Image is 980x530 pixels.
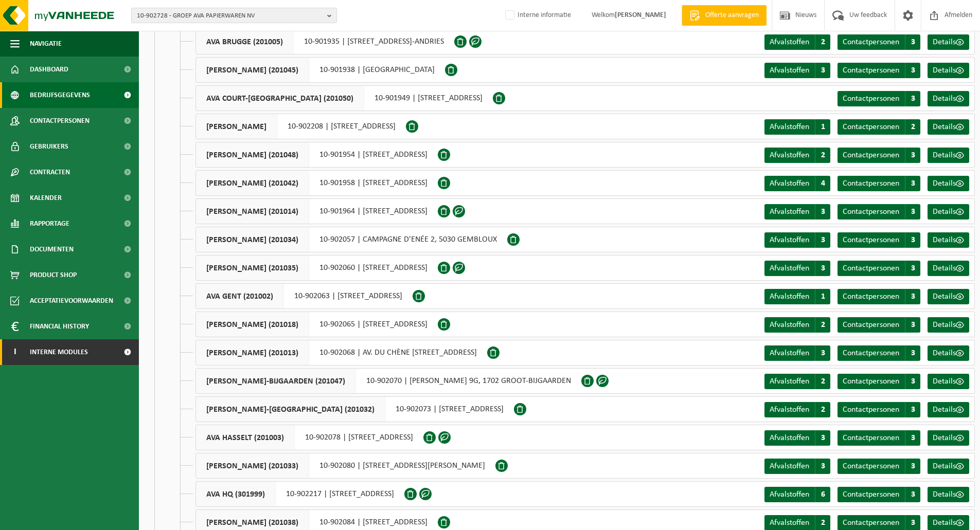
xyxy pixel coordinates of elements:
span: 3 [905,402,920,417]
span: Afvalstoffen [770,377,809,386]
strong: [PERSON_NAME] [615,11,666,19]
a: Contactpersonen 3 [838,487,920,502]
div: 10-901949 | [STREET_ADDRESS] [195,85,493,111]
a: Afvalstoffen 3 [764,459,830,474]
span: Details [933,519,956,527]
span: Details [933,349,956,357]
div: 10-901935 | [STREET_ADDRESS]-ANDRIES [195,29,454,54]
a: Afvalstoffen 3 [764,345,830,361]
a: Details [928,459,969,474]
a: Contactpersonen 3 [838,148,920,163]
span: Offerte aanvragen [703,10,761,21]
span: Details [933,377,956,386]
span: Afvalstoffen [770,519,809,527]
a: Contactpersonen 3 [838,289,920,304]
span: Details [933,490,956,499]
span: [PERSON_NAME] (201045) [196,58,309,82]
div: 10-902217 | [STREET_ADDRESS] [195,481,404,507]
a: Contactpersonen 3 [838,345,920,361]
span: Details [933,264,956,272]
span: 6 [815,487,830,502]
span: Afvalstoffen [770,236,809,244]
a: Afvalstoffen 2 [764,148,830,163]
span: [PERSON_NAME] (201035) [196,255,309,280]
span: 1 [815,119,830,135]
span: Afvalstoffen [770,264,809,272]
span: Contactpersonen [843,208,899,216]
span: 3 [905,232,920,248]
span: Details [933,38,956,46]
div: 10-902060 | [STREET_ADDRESS] [195,255,438,281]
a: Afvalstoffen 3 [764,261,830,276]
span: [PERSON_NAME] [196,114,277,139]
span: Afvalstoffen [770,179,809,188]
a: Details [928,204,969,220]
span: Contactpersonen [843,123,899,131]
span: 3 [815,261,830,276]
a: Afvalstoffen 1 [764,119,830,135]
a: Afvalstoffen 6 [764,487,830,502]
a: Afvalstoffen 4 [764,176,830,191]
div: 10-902057 | CAMPAGNE D'ENÉE 2, 5030 GEMBLOUX [195,227,507,252]
span: Kalender [30,185,62,211]
button: 10-902728 - GROEP AVA PAPIERWAREN NV [131,8,337,23]
div: 10-902068 | AV. DU CHÈNE [STREET_ADDRESS] [195,340,487,365]
span: Product Shop [30,262,77,288]
span: Details [933,236,956,244]
span: 3 [905,345,920,361]
span: 3 [905,459,920,474]
span: 3 [905,176,920,191]
span: 3 [815,232,830,248]
span: [PERSON_NAME] (201013) [196,340,309,365]
a: Afvalstoffen 3 [764,430,830,446]
span: 10-902728 - GROEP AVA PAPIERWAREN NV [137,8,323,24]
a: Details [928,176,969,191]
span: Details [933,179,956,188]
span: Details [933,434,956,442]
a: Offerte aanvragen [682,5,767,26]
a: Details [928,402,969,417]
span: 2 [905,119,920,135]
span: 3 [815,204,830,220]
span: AVA HASSELT (201003) [196,425,295,450]
a: Details [928,289,969,304]
div: 10-902078 | [STREET_ADDRESS] [195,425,423,450]
a: Details [928,119,969,135]
span: Details [933,123,956,131]
span: 4 [815,176,830,191]
a: Afvalstoffen 2 [764,34,830,50]
div: 10-902073 | [STREET_ADDRESS] [195,396,514,422]
span: [PERSON_NAME] (201034) [196,227,309,252]
span: Details [933,321,956,329]
a: Contactpersonen 3 [838,317,920,333]
span: 3 [905,289,920,304]
a: Afvalstoffen 3 [764,204,830,220]
span: 2 [815,317,830,333]
label: Interne informatie [503,8,571,23]
span: [PERSON_NAME] (201042) [196,171,309,195]
div: 10-902063 | [STREET_ADDRESS] [195,283,413,309]
a: Contactpersonen 3 [838,459,920,474]
a: Details [928,261,969,276]
span: 3 [905,91,920,106]
a: Details [928,34,969,50]
a: Contactpersonen 3 [838,261,920,276]
span: 3 [815,345,830,361]
a: Afvalstoffen 3 [764,232,830,248]
span: Documenten [30,236,74,262]
a: Afvalstoffen 2 [764,402,830,417]
div: 10-902070 | [PERSON_NAME] 9G, 1702 GROOT-BIJGAARDEN [195,368,581,394]
span: Contactpersonen [843,462,899,470]
span: 3 [815,430,830,446]
div: 10-902080 | [STREET_ADDRESS][PERSON_NAME] [195,453,495,479]
span: Contactpersonen [843,434,899,442]
span: Afvalstoffen [770,38,809,46]
span: Contactpersonen [843,95,899,103]
a: Contactpersonen 3 [838,430,920,446]
span: [PERSON_NAME]-BIJGAARDEN (201047) [196,369,356,393]
span: 2 [815,34,830,50]
span: Bedrijfsgegevens [30,82,90,108]
span: Afvalstoffen [770,151,809,159]
div: 10-901958 | [STREET_ADDRESS] [195,170,438,196]
span: Interne modules [30,339,88,365]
